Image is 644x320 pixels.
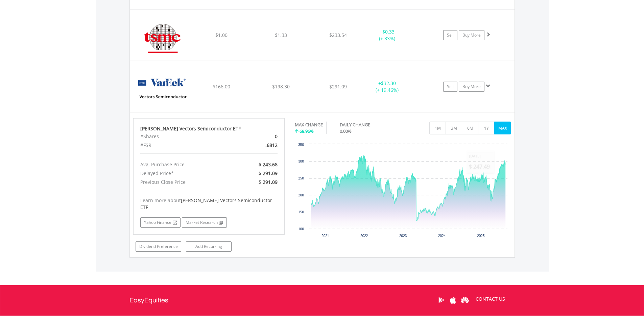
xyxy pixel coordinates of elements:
div: DAILY CHANGE [340,122,394,128]
a: Buy More [459,30,484,40]
button: 3M [446,122,462,134]
text: 200 [298,193,304,197]
button: 1M [429,122,446,134]
span: $166.00 [213,83,230,90]
span: $233.54 [329,32,347,38]
span: 0.00% [340,128,352,134]
div: MAX CHANGE [295,122,323,128]
div: Learn more about [140,197,278,211]
div: .6812 [233,141,282,150]
div: 0 [233,132,282,141]
text: 2021 [321,234,329,238]
div: + (+ 19.46%) [362,80,413,93]
a: Yahoo Finance [140,217,181,228]
text: 2022 [360,234,368,238]
button: MAX [494,122,511,134]
a: Apple [447,290,459,311]
a: Google Play [435,290,447,311]
span: $ 291.09 [259,179,278,185]
text: 2023 [399,234,407,238]
a: Dividend Preference [136,241,181,252]
img: EQU.US.TSM.png [133,18,191,59]
svg: Interactive chart [295,141,511,242]
a: Add Recurring [186,241,232,252]
text: 2024 [438,234,446,238]
span: $32.30 [381,80,396,86]
span: $ 291.09 [259,170,278,176]
span: $198.30 [272,83,290,90]
text: 250 [298,176,304,180]
img: EQU.US.SMH.png [133,70,191,110]
span: $291.09 [329,83,347,90]
text: 2025 [477,234,485,238]
a: Market Research [182,217,227,228]
text: 350 [298,143,304,147]
div: Avg. Purchase Price [135,160,234,169]
text: 100 [298,227,304,231]
a: Sell [443,82,457,92]
div: #Shares [135,132,234,141]
div: Chart. Highcharts interactive chart. [295,141,511,242]
span: $1.00 [215,32,228,38]
a: CONTACT US [471,290,510,308]
div: Delayed Price* [135,169,234,178]
a: Huawei [459,290,471,311]
a: Buy More [459,82,484,92]
button: 1Y [478,122,495,134]
span: $1.33 [275,32,287,38]
span: $0.33 [382,28,395,35]
text: 300 [298,159,304,163]
div: Previous Close Price [135,178,234,187]
text: 150 [298,210,304,214]
div: + (+ 33%) [362,28,413,42]
a: EasyEquities [129,285,168,316]
div: [PERSON_NAME] Vectors Semiconductor ETF [140,125,278,132]
span: $ 243.68 [259,161,278,168]
a: Sell [443,30,457,40]
span: [PERSON_NAME] Vectors Semiconductor ETF [140,197,272,210]
button: 6M [462,122,478,134]
div: #FSR [135,141,234,150]
span: 68.96% [300,128,314,134]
